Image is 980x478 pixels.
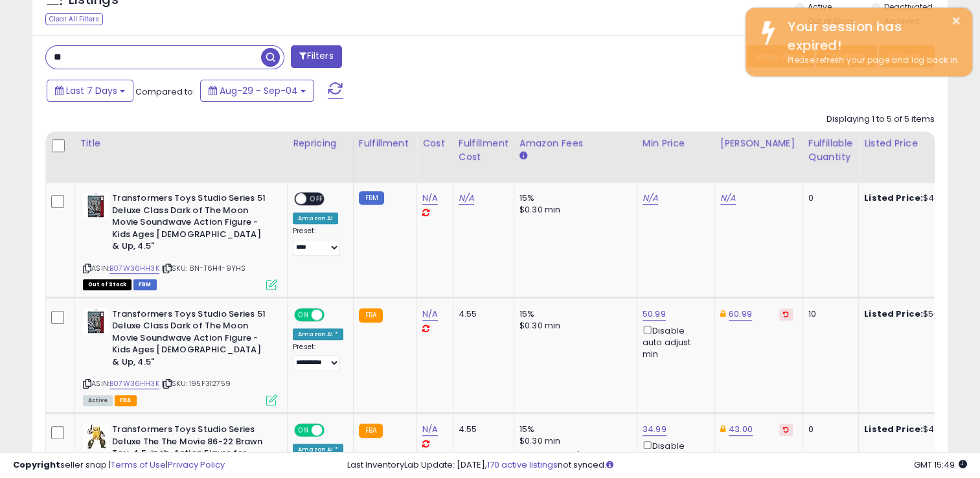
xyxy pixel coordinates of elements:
[519,192,627,204] div: 15%
[864,308,972,320] div: $50.99
[864,424,972,435] div: $42.86
[643,323,705,361] div: Disable auto adjust min
[133,279,157,290] span: FBM
[422,423,438,436] a: N/A
[359,424,383,438] small: FBA
[459,308,504,320] div: 4.55
[720,137,797,150] div: [PERSON_NAME]
[220,84,298,97] span: Aug-29 - Sep-04
[808,308,849,320] div: 10
[293,343,343,372] div: Preset:
[519,435,627,447] div: $0.30 min
[487,459,558,471] a: 170 active listings
[643,423,667,436] a: 34.99
[323,309,343,320] span: OFF
[161,378,231,389] span: | SKU: 195F312759
[200,80,314,102] button: Aug-29 - Sep-04
[83,192,277,288] div: ASIN:
[519,320,627,332] div: $0.30 min
[884,1,933,12] label: Deactivated
[115,395,137,406] span: FBA
[347,459,967,472] div: Last InventoryLab Update: [DATE], not synced.
[720,192,736,205] a: N/A
[13,459,60,471] strong: Copyright
[306,194,327,205] span: OFF
[161,263,245,273] span: | SKU: 8N-T6H4-9YHS
[808,137,853,164] div: Fulfillable Quantity
[47,80,133,102] button: Last 7 Days
[291,45,341,68] button: Filters
[83,308,277,404] div: ASIN:
[359,191,384,205] small: FBM
[135,85,195,98] span: Compared to:
[83,279,131,290] span: All listings that are currently out of stock and unavailable for purchase on Amazon
[295,309,312,320] span: ON
[359,308,383,323] small: FBA
[293,227,343,256] div: Preset:
[293,212,338,224] div: Amazon AI
[111,459,166,471] a: Terms of Use
[293,328,343,340] div: Amazon AI *
[808,1,832,12] label: Active
[914,459,967,471] span: 2025-09-16 15:49 GMT
[13,459,225,472] div: seller snap | |
[826,113,935,126] div: Displaying 1 to 5 of 5 items
[459,424,504,435] div: 4.55
[643,438,705,476] div: Disable auto adjust min
[778,17,963,54] div: Your session has expired!
[112,308,269,372] b: Transformers Toys Studio Series 51 Deluxe Class Dark of The Moon Movie Soundwave Action Figure - ...
[109,263,159,274] a: B07W36HH3K
[778,54,963,67] div: Please refresh your page and log back in
[519,308,627,320] div: 15%
[519,137,632,150] div: Amazon Fees
[643,137,709,150] div: Min Price
[83,395,113,406] span: All listings currently available for purchase on Amazon
[519,424,627,435] div: 15%
[83,424,109,450] img: 410S2riJevL._SL40_.jpg
[112,192,269,256] b: Transformers Toys Studio Series 51 Deluxe Class Dark of The Moon Movie Soundwave Action Figure - ...
[293,137,348,150] div: Repricing
[45,13,103,25] div: Clear All Filters
[80,137,282,150] div: Title
[808,424,849,435] div: 0
[83,192,109,218] img: 51WdDA0m11L._SL40_.jpg
[864,423,923,435] b: Listed Price:
[459,192,474,205] a: N/A
[422,137,448,150] div: Cost
[459,137,508,164] div: Fulfillment Cost
[422,192,438,205] a: N/A
[951,13,961,29] button: ×
[729,308,752,321] a: 60.99
[359,137,411,150] div: Fulfillment
[864,308,923,320] b: Listed Price:
[808,192,849,204] div: 0
[66,84,117,97] span: Last 7 Days
[168,459,225,471] a: Privacy Policy
[83,308,109,334] img: 51WdDA0m11L._SL40_.jpg
[295,425,312,436] span: ON
[643,192,658,205] a: N/A
[519,150,527,162] small: Amazon Fees.
[519,204,627,216] div: $0.30 min
[864,137,976,150] div: Listed Price
[729,423,753,436] a: 43.00
[864,192,972,204] div: $44.99
[864,192,923,204] b: Listed Price:
[422,308,438,321] a: N/A
[323,425,343,436] span: OFF
[643,308,666,321] a: 50.99
[109,378,159,389] a: B07W36HH3K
